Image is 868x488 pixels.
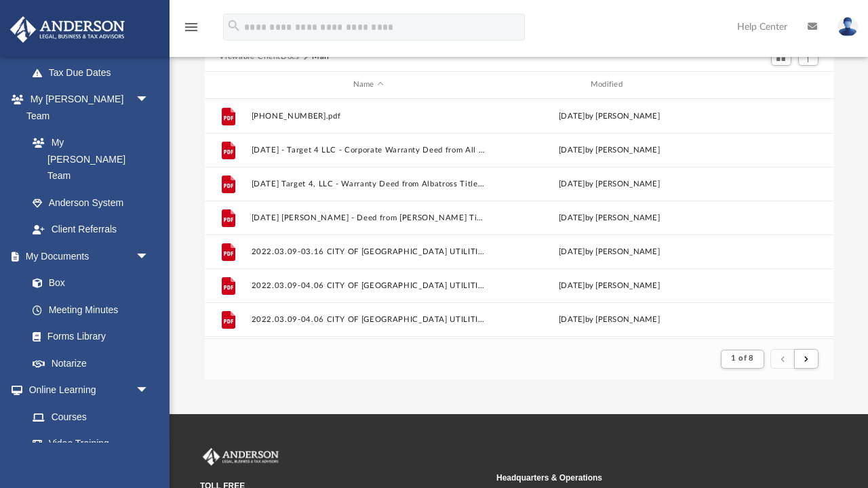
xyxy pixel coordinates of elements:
[136,377,163,405] span: arrow_drop_down
[9,243,163,270] a: My Documentsarrow_drop_down
[492,110,726,122] div: [DATE] by [PERSON_NAME]
[251,281,486,290] button: 2022.03.09-04.06 CITY OF [GEOGRAPHIC_DATA] UTILITIES JAZZ SOLUTIONS 1706 THIRD ST.pdf
[492,245,726,258] div: [DATE] by [PERSON_NAME]
[251,146,486,155] button: [DATE] - Target 4 LLC - Corporate Warranty Deed from All FL Title Services, Inc0001.pdf
[492,178,726,190] div: [DATE] by [PERSON_NAME]
[492,144,726,156] div: [DATE] by [PERSON_NAME]
[721,350,764,369] button: 1 of 8
[210,79,244,91] div: id
[226,18,241,33] i: search
[19,403,163,430] a: Courses
[19,189,163,216] a: Anderson System
[492,313,726,325] div: [DATE] by [PERSON_NAME]
[251,112,486,121] button: [PHONE_NUMBER].pdf
[183,26,199,35] a: menu
[732,79,827,91] div: id
[205,99,833,339] div: grid
[136,86,163,114] span: arrow_drop_down
[183,19,199,35] i: menu
[19,430,156,457] a: Video Training
[6,16,129,43] img: Anderson Advisors Platinum Portal
[837,17,858,37] img: User Pic
[731,354,753,362] span: 1 of 8
[19,323,156,350] a: Forms Library
[492,279,726,291] div: [DATE] by [PERSON_NAME]
[19,270,156,297] a: Box
[9,377,163,404] a: Online Learningarrow_drop_down
[19,59,170,86] a: Tax Due Dates
[250,79,486,91] div: Name
[19,216,163,243] a: Client Referrals
[251,247,486,256] button: 2022.03.09-03.16 CITY OF [GEOGRAPHIC_DATA] UTILITIES [STREET_ADDRESS] LLC [STREET_ADDRESS]pdf
[19,350,163,377] a: Notarize
[19,129,156,190] a: My [PERSON_NAME] Team
[251,213,486,222] button: [DATE] [PERSON_NAME] - Deed from [PERSON_NAME] Title & Escrow Company0001.pdf
[251,315,486,324] button: 2022.03.09-04.06 CITY OF [GEOGRAPHIC_DATA] UTILITIES JAZZ SOLUTIONS 1708 THIRD ST.pdf
[200,448,281,466] img: Anderson Advisors Platinum Portal
[496,472,783,484] small: Headquarters & Operations
[492,211,726,224] div: [DATE] by [PERSON_NAME]
[19,296,163,323] a: Meeting Minutes
[136,243,163,270] span: arrow_drop_down
[9,86,163,129] a: My [PERSON_NAME] Teamarrow_drop_down
[251,180,486,188] button: [DATE] Target 4, LLC - Warranty Deed from Albatross Title Services0001.pdf
[491,79,726,91] div: Modified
